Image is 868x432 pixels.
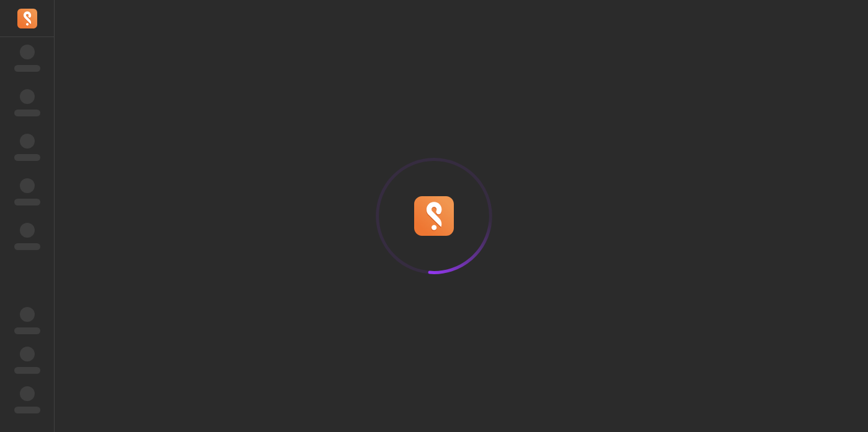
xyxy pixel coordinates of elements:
[20,178,35,193] span: ‌
[14,65,40,72] span: ‌
[14,154,40,161] span: ‌
[14,243,40,250] span: ‌
[14,110,40,116] span: ‌
[14,407,40,413] span: ‌
[14,199,40,205] span: ‌
[20,386,35,401] span: ‌
[20,89,35,104] span: ‌
[20,307,35,322] span: ‌
[20,134,35,149] span: ‌
[20,45,35,59] span: ‌
[20,347,35,361] span: ‌
[20,223,35,238] span: ‌
[14,327,40,334] span: ‌
[14,367,40,374] span: ‌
